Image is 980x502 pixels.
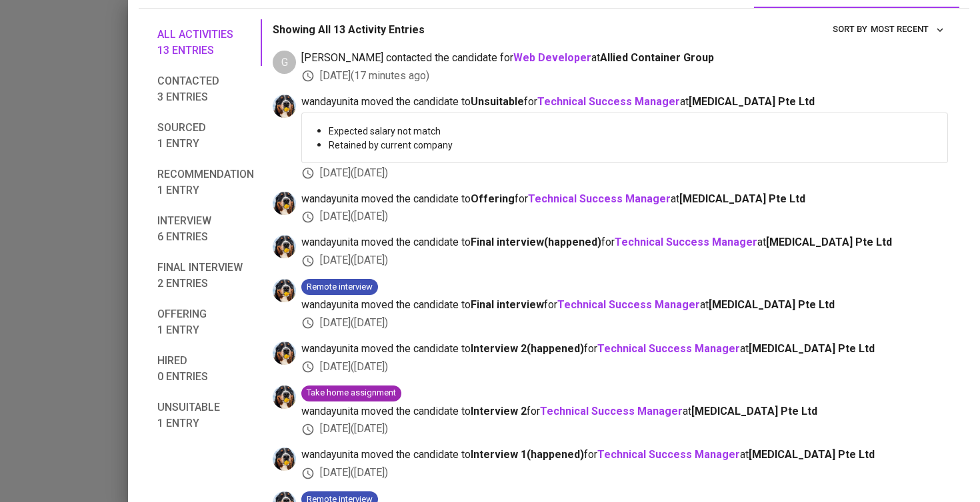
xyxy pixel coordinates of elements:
[273,235,296,258] img: wanda@glints.com
[157,353,254,385] span: Hired 0 entries
[157,73,254,105] span: Contacted 3 entries
[301,298,948,313] span: wandayunita moved the candidate to for at
[273,385,296,409] img: wanda@glints.com
[537,95,680,108] a: Technical Success Manager
[528,192,671,205] a: Technical Success Manager
[615,236,757,248] a: Technical Success Manager
[301,387,401,399] span: Take home assignment
[329,138,937,152] p: Retained by current company
[301,465,948,481] div: [DATE] ( [DATE] )
[301,51,948,66] span: [PERSON_NAME] contacted the candidate for at
[301,404,948,419] span: wandayunita moved the candidate to for at
[600,51,714,64] span: Allied Container Group
[766,236,892,248] span: [MEDICAL_DATA] Pte Ltd
[301,281,378,294] span: Remote interview
[597,448,740,461] a: Technical Success Manager
[157,399,254,431] span: Unsuitable 1 entry
[301,166,948,181] div: [DATE] ( [DATE] )
[273,22,425,38] p: Showing All 13 Activity Entries
[833,24,867,34] span: sort by
[329,125,937,138] p: Expected salary not match
[709,298,835,311] span: [MEDICAL_DATA] Pte Ltd
[301,209,948,224] div: [DATE] ( [DATE] )
[301,253,948,268] div: [DATE] ( [DATE] )
[273,51,296,74] div: G
[301,421,948,437] div: [DATE] ( [DATE] )
[540,405,683,417] a: Technical Success Manager
[679,192,805,205] span: [MEDICAL_DATA] Pte Ltd
[273,342,296,365] img: wanda@glints.com
[273,447,296,471] img: wanda@glints.com
[273,279,296,302] img: wanda@glints.com
[157,306,254,338] span: Offering 1 entry
[301,95,948,110] span: wandayunita moved the candidate to for at
[157,120,254,152] span: Sourced 1 entry
[301,342,948,357] span: wandayunita moved the candidate to for at
[749,448,875,461] span: [MEDICAL_DATA] Pte Ltd
[749,342,875,355] span: [MEDICAL_DATA] Pte Ltd
[597,342,740,355] a: Technical Success Manager
[273,95,296,118] img: wanda@glints.com
[471,298,544,311] b: Final interview
[157,27,254,59] span: All activities 13 entries
[301,235,948,250] span: wandayunita moved the candidate to for at
[301,360,948,375] div: [DATE] ( [DATE] )
[513,51,591,64] a: Web Developer
[471,342,584,355] b: Interview 2 ( happened )
[691,405,817,417] span: [MEDICAL_DATA] Pte Ltd
[471,95,524,108] b: Unsuitable
[471,448,584,461] b: Interview 1 ( happened )
[301,447,948,463] span: wandayunita moved the candidate to for at
[557,298,700,311] a: Technical Success Manager
[157,260,254,292] span: Final interview 2 entries
[871,22,945,37] span: Most Recent
[301,192,948,207] span: wandayunita moved the candidate to for at
[471,236,601,248] b: Final interview ( happened )
[301,69,948,84] div: [DATE] ( 17 minutes ago )
[471,192,515,205] b: Offering
[157,213,254,245] span: Interview 6 entries
[301,316,948,331] div: [DATE] ( [DATE] )
[867,19,948,40] button: sort by
[689,95,815,108] span: [MEDICAL_DATA] Pte Ltd
[157,166,254,198] span: Recommendation 1 entry
[273,192,296,215] img: wanda@glints.com
[471,405,527,417] b: Interview 2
